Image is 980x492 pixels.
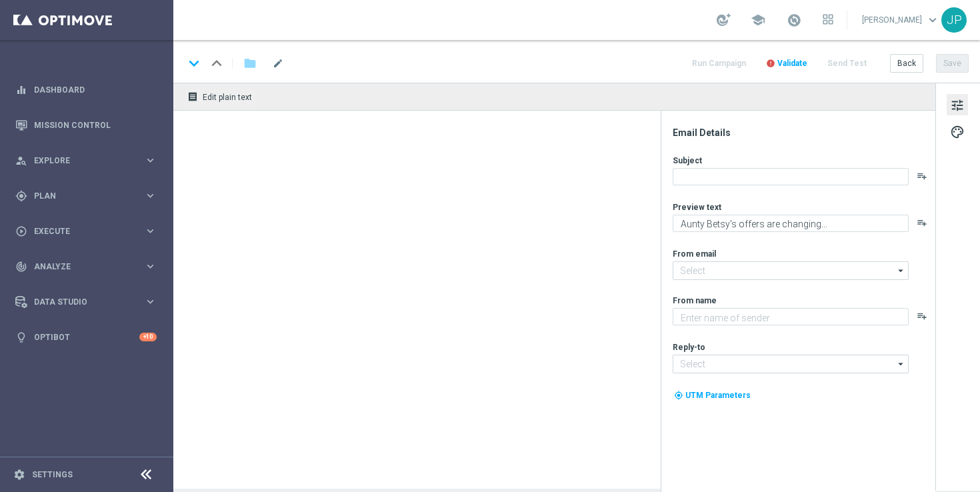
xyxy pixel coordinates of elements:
[15,332,157,343] button: lightbulb Optibot +10
[144,189,157,202] i: keyboard_arrow_right
[34,157,144,165] span: Explore
[144,295,157,308] i: keyboard_arrow_right
[243,55,257,71] i: folder
[34,72,157,107] a: Dashboard
[941,7,967,33] div: JP
[950,97,965,114] span: tune
[673,355,909,373] input: Select
[15,261,157,272] button: track_changes Analyze keyboard_arrow_right
[764,55,809,73] button: error Validate
[861,10,941,30] a: [PERSON_NAME]keyboard_arrow_down
[673,261,909,280] input: Select
[15,72,157,107] div: Dashboard
[751,13,765,27] span: school
[15,296,144,308] div: Data Studio
[15,261,27,273] i: track_changes
[673,155,702,166] label: Subject
[950,123,965,141] span: palette
[15,190,144,202] div: Plan
[674,391,683,400] i: my_location
[34,298,144,306] span: Data Studio
[15,190,27,202] i: gps_fixed
[34,227,144,235] span: Execute
[272,57,284,69] span: mode_edit
[673,295,717,306] label: From name
[917,217,927,228] button: playlist_add
[15,225,144,237] div: Execute
[15,120,157,131] button: Mission Control
[15,191,157,201] button: gps_fixed Plan keyboard_arrow_right
[242,53,258,74] button: folder
[15,331,27,343] i: lightbulb
[917,171,927,181] button: playlist_add
[15,297,157,307] button: Data Studio keyboard_arrow_right
[187,91,198,102] i: receipt
[144,260,157,273] i: keyboard_arrow_right
[15,85,157,95] button: equalizer Dashboard
[15,155,144,167] div: Explore
[673,127,934,139] div: Email Details
[15,155,157,166] button: person_search Explore keyboard_arrow_right
[917,311,927,321] button: playlist_add
[139,333,157,341] div: +10
[673,342,705,353] label: Reply-to
[685,391,751,400] span: UTM Parameters
[184,88,258,105] button: receipt Edit plain text
[34,192,144,200] span: Plan
[34,263,144,271] span: Analyze
[144,225,157,237] i: keyboard_arrow_right
[15,155,27,167] i: person_search
[144,154,157,167] i: keyboard_arrow_right
[15,84,27,96] i: equalizer
[15,107,157,143] div: Mission Control
[34,107,157,143] a: Mission Control
[203,93,252,102] span: Edit plain text
[34,319,139,355] a: Optibot
[890,54,923,73] button: Back
[13,469,25,481] i: settings
[673,202,721,213] label: Preview text
[895,262,908,279] i: arrow_drop_down
[673,388,752,403] button: my_location UTM Parameters
[947,94,968,115] button: tune
[895,355,908,373] i: arrow_drop_down
[15,261,144,273] div: Analyze
[15,226,157,237] button: play_circle_outline Execute keyboard_arrow_right
[947,121,968,142] button: palette
[184,53,204,73] i: keyboard_arrow_down
[777,59,807,68] span: Validate
[32,471,73,479] a: Settings
[15,225,27,237] i: play_circle_outline
[15,319,157,355] div: Optibot
[925,13,940,27] span: keyboard_arrow_down
[936,54,969,73] button: Save
[673,249,716,259] label: From email
[766,59,775,68] i: error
